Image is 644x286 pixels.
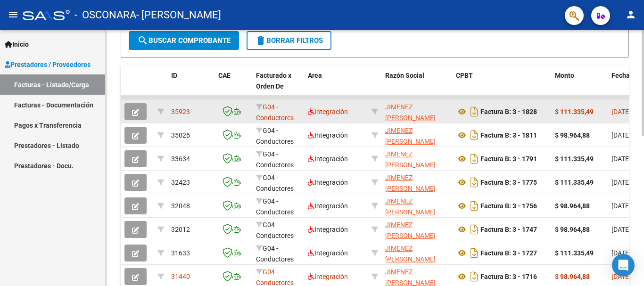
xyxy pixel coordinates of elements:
[555,202,590,210] strong: $ 98.964,88
[468,222,480,237] i: Descargar documento
[385,102,448,122] div: 27305063040
[256,72,291,90] span: Facturado x Orden De
[5,39,29,49] span: Inicio
[611,155,631,163] span: [DATE]
[215,65,252,107] datatable-header-cell: CAE
[555,131,590,139] strong: $ 98.964,88
[385,220,448,239] div: 27305063040
[256,127,296,156] span: G04 - Conductores Navales MDQ
[385,172,448,192] div: 27305063040
[612,254,635,277] div: Open Intercom Messenger
[480,108,537,115] strong: Factura B: 3 - 1828
[555,72,574,79] span: Monto
[611,202,631,210] span: [DATE]
[555,249,594,257] strong: $ 111.335,49
[308,155,348,163] span: Integración
[304,65,368,107] datatable-header-cell: Area
[385,221,436,239] span: JIMENEZ [PERSON_NAME]
[256,174,296,203] span: G04 - Conductores Navales MDQ
[611,179,631,186] span: [DATE]
[480,273,537,280] strong: Factura B: 3 - 1716
[252,65,304,107] datatable-header-cell: Facturado x Orden De
[555,226,590,233] strong: $ 98.964,88
[255,35,266,46] mat-icon: delete
[171,108,190,115] span: 35923
[171,273,190,280] span: 31440
[256,197,296,227] span: G04 - Conductores Navales MDQ
[171,202,190,210] span: 32048
[468,269,480,284] i: Descargar documento
[468,104,480,119] i: Descargar documento
[308,273,348,280] span: Integración
[137,36,231,45] span: Buscar Comprobante
[468,245,480,261] i: Descargar documento
[480,179,537,186] strong: Factura B: 3 - 1775
[385,243,448,263] div: 27305063040
[256,221,296,250] span: G04 - Conductores Navales MDQ
[385,245,436,263] span: JIMENEZ [PERSON_NAME]
[308,131,348,139] span: Integración
[255,36,323,45] span: Borrar Filtros
[611,249,631,257] span: [DATE]
[385,103,436,122] span: JIMENEZ [PERSON_NAME]
[480,202,537,210] strong: Factura B: 3 - 1756
[468,175,480,190] i: Descargar documento
[171,72,177,79] span: ID
[308,249,348,257] span: Integración
[456,72,473,79] span: CPBT
[308,72,322,79] span: Area
[385,72,424,79] span: Razón Social
[611,108,631,115] span: [DATE]
[171,131,190,139] span: 35026
[171,179,190,186] span: 32423
[611,273,631,280] span: [DATE]
[385,149,448,169] div: 27305063040
[385,197,436,216] span: JIMENEZ [PERSON_NAME]
[625,9,636,20] mat-icon: person
[480,226,537,233] strong: Factura B: 3 - 1747
[136,5,221,25] span: - [PERSON_NAME]
[555,108,594,115] strong: $ 111.335,49
[171,226,190,233] span: 32012
[480,155,537,163] strong: Factura B: 3 - 1791
[385,196,448,216] div: 27305063040
[555,273,590,280] strong: $ 98.964,88
[256,150,296,180] span: G04 - Conductores Navales MDQ
[256,245,296,274] span: G04 - Conductores Navales MDQ
[5,59,91,70] span: Prestadores / Proveedores
[171,249,190,257] span: 31633
[452,65,551,107] datatable-header-cell: CPBT
[381,65,452,107] datatable-header-cell: Razón Social
[468,198,480,213] i: Descargar documento
[137,35,149,46] mat-icon: search
[555,155,594,163] strong: $ 111.335,49
[308,179,348,186] span: Integración
[167,65,215,107] datatable-header-cell: ID
[468,151,480,166] i: Descargar documento
[468,128,480,143] i: Descargar documento
[8,9,19,20] mat-icon: menu
[385,125,448,145] div: 27305063040
[308,108,348,115] span: Integración
[385,150,436,169] span: JIMENEZ [PERSON_NAME]
[555,179,594,186] strong: $ 111.335,49
[171,155,190,163] span: 33634
[480,249,537,257] strong: Factura B: 3 - 1727
[74,5,136,25] span: - OSCONARA
[551,65,608,107] datatable-header-cell: Monto
[480,131,537,139] strong: Factura B: 3 - 1811
[308,202,348,210] span: Integración
[308,226,348,233] span: Integración
[385,127,436,145] span: JIMENEZ [PERSON_NAME]
[611,131,631,139] span: [DATE]
[218,72,231,79] span: CAE
[247,31,331,50] button: Borrar Filtros
[611,226,631,233] span: [DATE]
[129,31,239,50] button: Buscar Comprobante
[256,103,296,132] span: G04 - Conductores Navales MDQ
[385,174,436,192] span: JIMENEZ [PERSON_NAME]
